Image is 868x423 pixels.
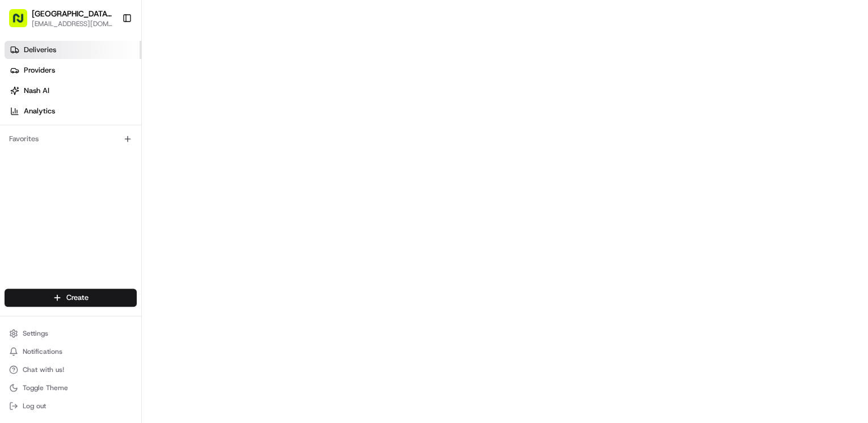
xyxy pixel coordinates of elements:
[30,73,187,85] input: Clear
[24,65,55,75] span: Providers
[23,347,62,356] span: Notifications
[11,108,32,129] img: 1736555255976-a54dd68f-1ca7-489b-9aae-adbdc363a1c4
[5,61,141,79] a: Providers
[11,166,20,175] div: 📗
[5,5,117,32] button: [GEOGRAPHIC_DATA] - [GEOGRAPHIC_DATA], [GEOGRAPHIC_DATA][EMAIL_ADDRESS][DOMAIN_NAME]
[7,160,91,180] a: 📗Knowledge Base
[5,82,141,100] a: Nash AI
[113,192,137,201] span: Pylon
[5,102,141,120] a: Analytics
[80,192,137,201] a: Powered byPylon
[5,362,137,378] button: Chat with us!
[23,329,48,338] span: Settings
[11,11,34,34] img: Nash
[24,106,55,116] span: Analytics
[39,108,186,120] div: Start new chat
[39,120,144,129] div: We're available if you need us!
[24,45,56,55] span: Deliveries
[107,164,182,176] span: API Documentation
[11,45,207,64] p: Welcome 👋
[5,398,137,414] button: Log out
[5,130,137,148] div: Favorites
[24,86,49,96] span: Nash AI
[23,401,46,411] span: Log out
[5,380,137,396] button: Toggle Theme
[91,160,187,180] a: 💻API Documentation
[23,383,68,392] span: Toggle Theme
[96,166,105,175] div: 💻
[32,19,113,28] button: [EMAIL_ADDRESS][DOMAIN_NAME]
[193,112,207,125] button: Start new chat
[5,344,137,359] button: Notifications
[32,8,113,19] button: [GEOGRAPHIC_DATA] - [GEOGRAPHIC_DATA], [GEOGRAPHIC_DATA]
[5,325,137,341] button: Settings
[5,289,137,307] button: Create
[23,164,87,176] span: Knowledge Base
[66,293,89,303] span: Create
[23,365,64,374] span: Chat with us!
[5,41,141,59] a: Deliveries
